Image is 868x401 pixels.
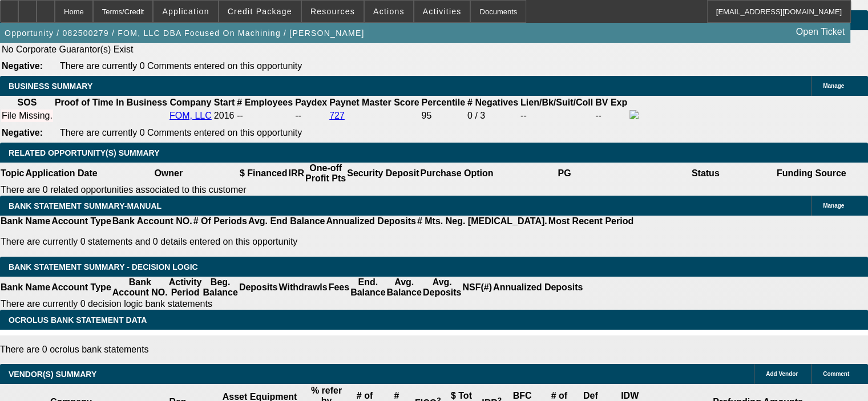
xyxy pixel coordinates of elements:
[9,370,96,379] span: VENDOR(S) SUMMARY
[168,277,203,298] th: Activity Period
[294,110,328,122] td: --
[792,22,849,42] a: Open Ticket
[162,7,209,16] span: Application
[595,98,627,107] b: BV Exp
[823,83,844,89] span: Manage
[328,277,350,298] th: Fees
[325,216,416,227] th: Annualized Deposits
[239,163,288,184] th: $ Financed
[1,44,625,55] td: No Corporate Guarantor(s) Exist
[248,216,326,227] th: Avg. End Balance
[2,128,43,137] b: Negative:
[60,61,302,71] span: There are currently 0 Comments entered on this opportunity
[305,163,346,184] th: One-off Profit Pts
[9,315,147,325] span: OCROLUS BANK STATEMENT DATA
[386,277,422,298] th: Avg. Balance
[635,163,776,184] th: Status
[169,111,212,120] a: FOM, LLC
[823,371,849,377] span: Comment
[422,111,465,121] div: 95
[310,7,355,16] span: Resources
[214,98,235,107] b: Start
[1,97,53,108] th: SOS
[302,1,364,22] button: Resources
[1,237,633,247] p: There are currently 0 statements and 0 details entered on this opportunity
[239,277,278,298] th: Deposits
[219,1,301,22] button: Credit Package
[422,98,465,107] b: Percentile
[629,110,639,119] img: facebook-icon.png
[295,98,327,107] b: Paydex
[9,148,159,157] span: RELATED OPPORTUNITY(S) SUMMARY
[520,110,594,122] td: --
[228,7,292,16] span: Credit Package
[492,277,583,298] th: Annualized Deposits
[373,7,405,16] span: Actions
[467,111,518,121] div: 0 / 3
[112,216,193,227] th: Bank Account NO.
[25,163,98,184] th: Application Date
[51,216,112,227] th: Account Type
[548,216,634,227] th: Most Recent Period
[417,216,548,227] th: # Mts. Neg. [MEDICAL_DATA].
[60,128,302,137] span: There are currently 0 Comments entered on this opportunity
[2,61,43,71] b: Negative:
[467,98,518,107] b: # Negatives
[278,277,328,298] th: Withdrawls
[112,277,168,298] th: Bank Account NO.
[2,111,53,121] div: File Missing.
[419,163,494,184] th: Purchase Option
[423,7,462,16] span: Activities
[365,1,413,22] button: Actions
[329,111,345,120] a: 727
[154,1,217,22] button: Application
[237,98,293,107] b: # Employees
[766,371,798,377] span: Add Vendor
[9,82,92,91] span: BUSINESS SUMMARY
[51,277,112,298] th: Account Type
[5,29,365,38] span: Opportunity / 082500279 / FOM, LLC DBA Focused On Machining / [PERSON_NAME]
[346,163,419,184] th: Security Deposit
[329,98,419,107] b: Paynet Master Score
[54,97,168,108] th: Proof of Time In Business
[462,277,492,298] th: NSF(#)
[350,277,386,298] th: End. Balance
[237,111,243,120] span: --
[9,262,198,272] span: Bank Statement Summary - Decision Logic
[288,163,305,184] th: IRR
[494,163,635,184] th: PG
[520,98,593,107] b: Lien/Bk/Suit/Coll
[193,216,248,227] th: # Of Periods
[414,1,470,22] button: Activities
[202,277,238,298] th: Beg. Balance
[823,202,844,209] span: Manage
[595,110,628,122] td: --
[9,201,162,210] span: BANK STATEMENT SUMMARY-MANUAL
[98,163,239,184] th: Owner
[422,277,462,298] th: Avg. Deposits
[776,163,847,184] th: Funding Source
[213,110,235,122] td: 2016
[169,98,211,107] b: Company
